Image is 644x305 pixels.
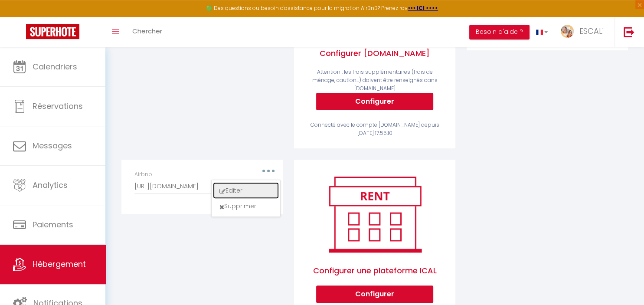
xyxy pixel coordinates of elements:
[132,26,162,36] span: Chercher
[126,17,169,47] a: Chercher
[320,173,430,256] img: rent.png
[554,17,615,47] a: ... ESCAL'
[307,39,442,68] span: Configurer [DOMAIN_NAME]
[316,285,433,303] button: Configurer
[307,256,442,285] span: Configurer une plateforme ICAL
[26,24,79,39] img: Super Booking
[214,199,278,213] button: Supprimer
[33,140,72,151] span: Messages
[316,93,433,110] button: Configurer
[561,25,574,38] img: ...
[33,61,77,72] span: Calendriers
[33,219,73,230] span: Paiements
[579,26,604,36] span: ESCAL'
[469,25,530,39] button: Besoin d'aide ?
[33,259,86,269] span: Hébergement
[408,4,438,12] a: >>> ICI <<<<
[312,68,438,92] span: Attention : les frais supplémentaires (frais de ménage, caution...) doivent être renseignés dans ...
[307,121,442,138] div: Connecté avec le compte [DOMAIN_NAME] depuis [DATE] 17:55:10
[624,26,634,37] img: logout
[134,171,152,179] label: Airbnb
[33,180,68,190] span: Analytics
[33,101,83,112] span: Réservations
[214,183,278,198] button: Editer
